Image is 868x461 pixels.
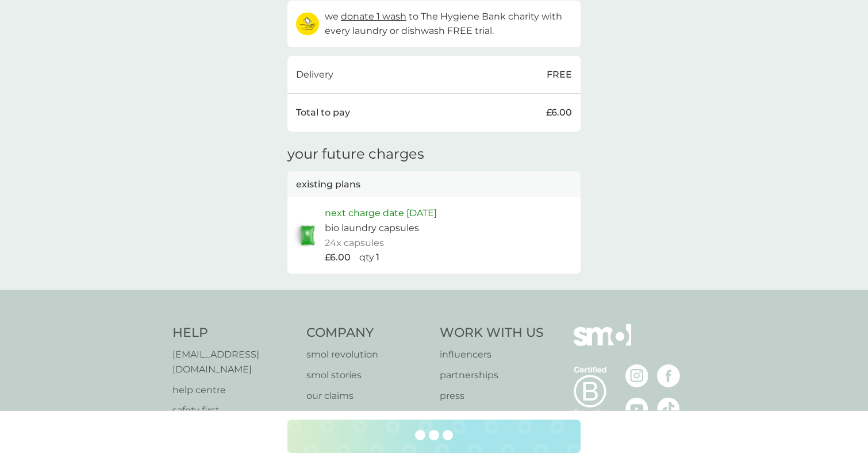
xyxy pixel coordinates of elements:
img: smol [574,324,631,363]
a: influencers [440,347,544,362]
a: our impact report [306,409,429,424]
img: visit the smol Instagram page [625,364,648,387]
p: qty [359,250,374,265]
p: 24x capsules [325,236,384,251]
img: visit the smol Tiktok page [657,397,680,420]
img: visit the smol Facebook page [657,364,680,387]
h3: your future charges [287,146,424,163]
p: Delivery [296,67,333,82]
a: our claims [306,389,429,404]
a: [EMAIL_ADDRESS][DOMAIN_NAME] [172,347,295,377]
span: donate 1 wash [341,11,406,22]
a: smol stories [306,368,429,383]
p: next charge date [DATE] [325,206,437,221]
p: bio laundry capsules [325,221,419,236]
a: careers [440,409,544,424]
h4: Company [306,324,429,342]
a: safety first [172,403,295,418]
h4: Help [172,324,295,342]
p: £6.00 [546,105,572,120]
p: 1 [376,250,379,265]
a: press [440,389,544,404]
p: FREE [547,67,572,82]
p: we to The Hygiene Bank charity with every laundry or dishwash FREE trial. [325,9,572,39]
a: smol revolution [306,347,429,362]
p: £6.00 [325,250,351,265]
a: partnerships [440,368,544,383]
a: help centre [172,383,295,398]
img: visit the smol Youtube page [625,397,648,420]
p: existing plans [296,177,360,192]
p: Total to pay [296,105,350,120]
h4: Work With Us [440,324,544,342]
